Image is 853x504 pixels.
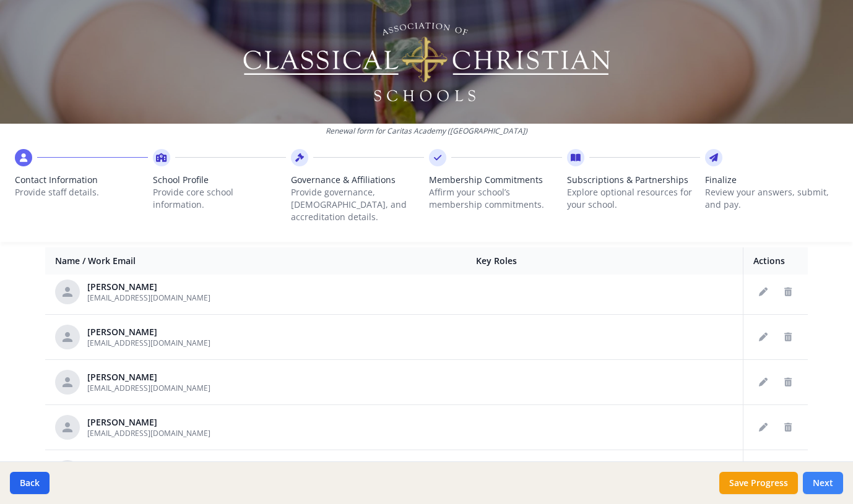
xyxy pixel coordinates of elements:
[753,417,773,437] button: Edit staff
[567,186,700,211] p: Explore optional resources for your school.
[719,472,798,494] button: Save Progress
[429,174,562,186] span: Membership Commitments
[705,186,838,211] p: Review your answers, submit, and pay.
[87,371,210,383] div: [PERSON_NAME]
[15,174,148,186] span: Contact Information
[45,247,466,275] th: Name / Work Email
[87,293,210,303] span: [EMAIL_ADDRESS][DOMAIN_NAME]
[87,428,210,438] span: [EMAIL_ADDRESS][DOMAIN_NAME]
[153,174,286,186] span: School Profile
[10,472,50,494] button: Back
[753,282,773,302] button: Edit staff
[778,417,798,437] button: Delete staff
[778,327,798,347] button: Delete staff
[803,472,843,494] button: Next
[705,174,838,186] span: Finalize
[466,247,743,275] th: Key Roles
[87,281,210,293] div: [PERSON_NAME]
[87,326,210,338] div: [PERSON_NAME]
[241,19,612,105] img: Logo
[753,372,773,392] button: Edit staff
[567,174,700,186] span: Subscriptions & Partnerships
[153,186,286,211] p: Provide core school information.
[753,327,773,347] button: Edit staff
[87,416,210,429] div: [PERSON_NAME]
[291,186,424,223] p: Provide governance, [DEMOGRAPHIC_DATA], and accreditation details.
[778,372,798,392] button: Delete staff
[743,247,808,275] th: Actions
[291,174,424,186] span: Governance & Affiliations
[15,186,148,199] p: Provide staff details.
[429,186,562,211] p: Affirm your school’s membership commitments.
[87,383,210,393] span: [EMAIL_ADDRESS][DOMAIN_NAME]
[778,282,798,302] button: Delete staff
[87,338,210,348] span: [EMAIL_ADDRESS][DOMAIN_NAME]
